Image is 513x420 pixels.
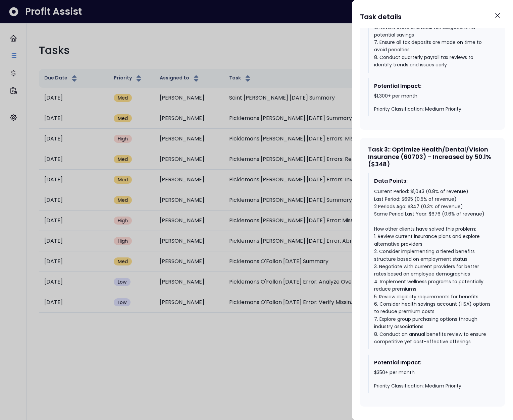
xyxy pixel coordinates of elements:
[374,188,492,345] div: Current Period: $1,043 (0.8% of revenue) Last Period: $695 (0.5% of revenue) 2 Periods Ago: $347 ...
[374,82,492,90] div: Potential Impact:
[360,11,402,23] h1: Task details
[368,146,497,168] div: Task 3 : : Optimize Health/Dental/Vision Insurance (60703) - Increased by 50.1% ($348)
[374,177,492,185] div: Data Points:
[374,93,492,113] div: $1,300+ per month Priority Classification: Medium Priority
[374,369,492,389] div: $350+ per month Priority Classification: Medium Priority
[374,359,492,367] div: Potential Impact:
[490,8,505,23] button: Close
